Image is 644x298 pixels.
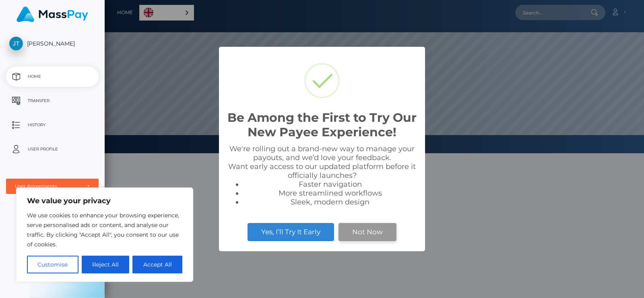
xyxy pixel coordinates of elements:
li: More streamlined workflows [243,189,417,198]
li: Faster navigation [243,180,417,189]
button: Not Now [339,223,396,241]
div: We're rolling out a brand-new way to manage your payouts, and we’d love your feedback. Want early... [227,144,417,206]
div: User Agreements [15,183,81,190]
button: Customise [27,256,78,273]
p: We value your privacy [27,196,182,206]
div: We value your privacy [16,188,193,282]
p: User Profile [9,143,95,155]
button: User Agreements [6,179,99,194]
p: History [9,119,95,131]
h2: Be Among the First to Try Our New Payee Experience! [227,110,417,140]
button: Accept All [132,256,182,273]
button: Yes, I’ll Try It Early [248,223,334,241]
p: Transfer [9,95,95,107]
p: Home [9,71,95,83]
img: MassPay [17,6,88,22]
p: We use cookies to enhance your browsing experience, serve personalised ads or content, and analys... [27,210,182,249]
span: [PERSON_NAME] [6,40,99,47]
button: Reject All [82,256,130,273]
li: Sleek, modern design [243,198,417,206]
